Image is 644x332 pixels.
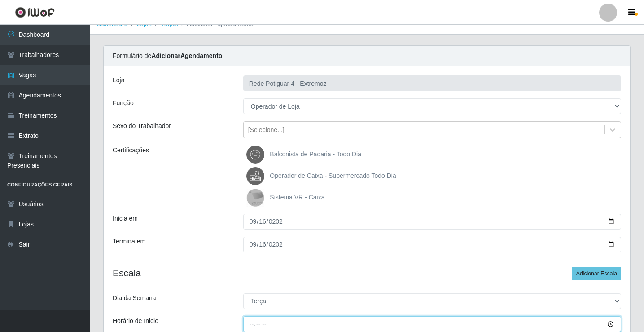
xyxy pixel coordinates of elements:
[113,146,149,155] label: Certificações
[15,7,55,18] img: CoreUI Logo
[113,121,171,131] label: Sexo do Trabalhador
[246,146,268,164] img: Balconista de Padaria - Todo Dia
[113,293,156,303] label: Dia da Semana
[113,98,134,108] label: Função
[243,214,621,230] input: 00/00/0000
[270,151,361,158] span: Balconista de Padaria - Todo Dia
[113,316,158,326] label: Horário de Inicio
[270,194,324,201] span: Sistema VR - Caixa
[104,46,630,66] div: Formulário de
[113,237,145,246] label: Termina em
[270,172,396,179] span: Operador de Caixa - Supermercado Todo Dia
[113,267,621,279] h4: Escala
[113,75,124,85] label: Loja
[246,167,268,185] img: Operador de Caixa - Supermercado Todo Dia
[113,214,138,223] label: Inicia em
[243,237,621,252] input: 00/00/0000
[248,125,285,135] div: [Selecione...]
[572,267,621,280] button: Adicionar Escala
[243,316,621,332] input: 00:00
[246,189,268,207] img: Sistema VR - Caixa
[151,52,222,59] strong: Adicionar Agendamento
